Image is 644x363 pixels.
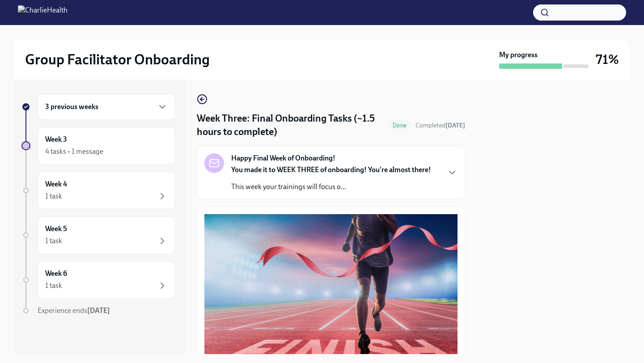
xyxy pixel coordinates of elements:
[415,121,465,130] span: October 4th, 2025 10:30
[21,172,175,209] a: Week 41 task
[25,51,210,68] h2: Group Facilitator Onboarding
[499,50,538,60] strong: My progress
[231,153,335,163] strong: Happy Final Week of Onboarding!
[87,306,110,315] strong: [DATE]
[445,122,465,129] strong: [DATE]
[45,191,62,201] div: 1 task
[45,224,67,234] h6: Week 5
[45,102,98,112] h6: 3 previous weeks
[231,182,431,192] p: This week your trainings will focus o...
[45,179,67,189] h6: Week 4
[387,122,412,129] span: Done
[197,112,384,139] h4: Week Three: Final Onboarding Tasks (~1.5 hours to complete)
[38,306,110,315] span: Experience ends
[38,94,175,120] div: 3 previous weeks
[45,236,62,246] div: 1 task
[596,51,619,68] h3: 71%
[21,127,175,165] a: Week 34 tasks • 1 message
[231,165,431,174] strong: You made it to WEEK THREE of onboarding! You're almost there!
[415,122,465,129] span: Completed
[18,5,68,20] img: CharlieHealth
[45,269,67,279] h6: Week 6
[21,216,175,254] a: Week 51 task
[21,261,175,299] a: Week 61 task
[45,147,103,156] div: 4 tasks • 1 message
[45,281,62,291] div: 1 task
[45,135,67,144] h6: Week 3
